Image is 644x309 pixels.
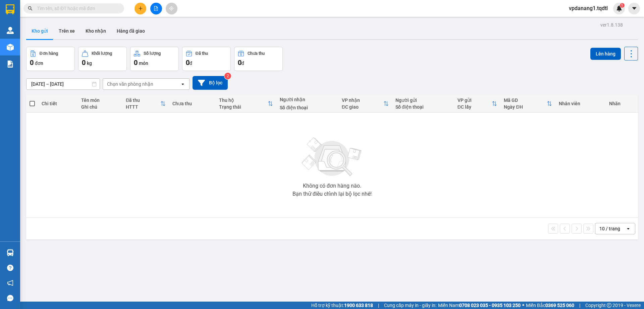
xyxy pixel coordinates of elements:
div: Đã thu [196,51,208,56]
div: Chưa thu [172,101,212,106]
svg: open [180,81,185,87]
span: món [139,61,148,66]
div: Ngày ĐH [504,104,547,110]
strong: 0369 525 060 [545,303,574,308]
span: vpdanang1.tqdtl [563,4,613,12]
span: 0 [82,59,86,67]
button: file-add [150,3,162,14]
span: | [579,302,580,309]
div: Số điện thoại [395,104,451,110]
div: Nhãn [609,101,635,106]
span: message [7,295,13,301]
sup: 2 [224,73,231,79]
div: VP gửi [458,98,492,103]
th: Toggle SortBy [122,95,169,113]
span: kg [87,61,92,66]
span: Hỗ trợ kỹ thuật: [311,302,373,309]
span: Miền Nam [438,302,521,309]
div: 10 / trang [599,225,620,232]
span: 0 [238,59,241,67]
div: ĐC giao [342,104,383,110]
div: Chưa thu [248,51,265,56]
img: svg+xml;base64,PHN2ZyBjbGFzcz0ibGlzdC1wbHVnX19zdmciIHhtbG5zPSJodHRwOi8vd3d3LnczLm9yZy8yMDAwL3N2Zy... [299,133,366,181]
button: aim [166,3,177,14]
img: warehouse-icon [7,27,14,34]
span: 0 [30,59,34,67]
input: Select a date range. [26,79,100,89]
span: 0 [134,59,138,67]
div: Số điện thoại [280,105,335,110]
span: 1 [621,3,623,8]
img: logo-vxr [6,4,14,14]
div: Trạng thái [219,104,268,110]
span: đ [241,61,244,66]
strong: 0708 023 035 - 0935 103 250 [459,303,521,308]
div: Chi tiết [42,101,74,106]
span: plus [138,6,143,11]
button: Số lượng0món [130,47,179,71]
span: đ [190,61,192,66]
sup: 1 [620,3,625,8]
div: Số lượng [144,51,161,56]
span: aim [169,6,174,11]
svg: open [626,226,631,231]
div: VP nhận [342,98,383,103]
button: Chưa thu0đ [234,47,283,71]
img: solution-icon [7,61,14,68]
div: Không có đơn hàng nào. [303,183,361,189]
span: Cung cấp máy in - giấy in: [384,302,436,309]
button: Đơn hàng0đơn [26,47,75,71]
div: Bạn thử điều chỉnh lại bộ lọc nhé! [292,191,372,197]
button: Kho nhận [80,23,111,39]
span: question-circle [7,265,13,271]
div: Khối lượng [92,51,112,56]
th: Toggle SortBy [500,95,555,113]
span: Miền Bắc [526,302,574,309]
img: icon-new-feature [616,5,622,11]
button: Kho gửi [26,23,53,39]
span: file-add [154,6,158,11]
button: plus [135,3,146,14]
button: Đã thu0đ [182,47,231,71]
div: Đơn hàng [40,51,58,56]
th: Toggle SortBy [216,95,276,113]
button: caret-down [628,3,640,14]
div: HTTT [126,104,160,110]
div: Tên món [81,98,119,103]
button: Trên xe [53,23,80,39]
strong: 1900 633 818 [344,303,373,308]
div: Chọn văn phòng nhận [107,81,153,87]
input: Tìm tên, số ĐT hoặc mã đơn [37,5,116,12]
span: ⚪️ [522,304,524,307]
div: Ghi chú [81,104,119,110]
div: Nhân viên [559,101,602,106]
span: | [378,302,379,309]
div: Thu hộ [219,98,268,103]
span: notification [7,280,13,286]
span: search [28,6,33,11]
div: ver 1.8.138 [600,21,623,29]
button: Bộ lọc [193,76,228,90]
button: Khối lượng0kg [78,47,127,71]
span: copyright [607,303,611,308]
span: 0 [186,59,190,67]
button: Lên hàng [590,48,621,60]
span: đơn [35,61,43,66]
div: Đã thu [126,98,160,103]
div: Người nhận [280,97,335,102]
img: warehouse-icon [7,249,14,256]
div: Mã GD [504,98,547,103]
img: warehouse-icon [7,44,14,51]
button: Hàng đã giao [111,23,150,39]
div: Người gửi [395,98,451,103]
th: Toggle SortBy [338,95,392,113]
th: Toggle SortBy [454,95,501,113]
span: caret-down [631,5,637,11]
div: ĐC lấy [458,104,492,110]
